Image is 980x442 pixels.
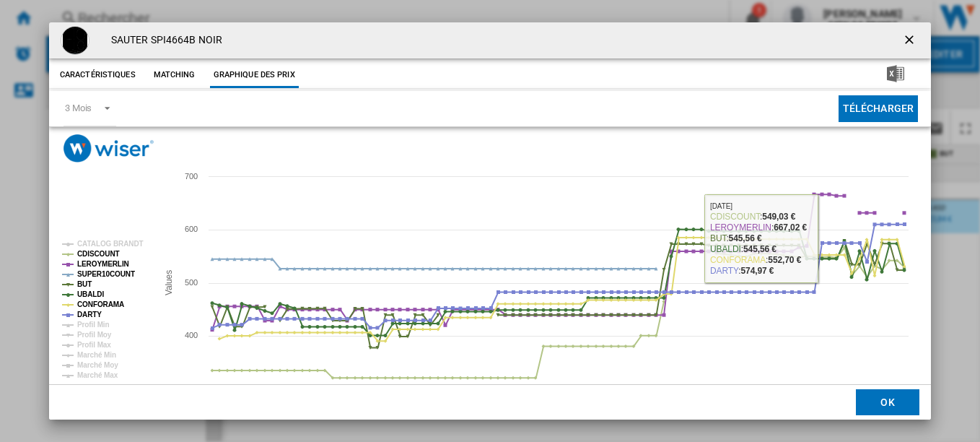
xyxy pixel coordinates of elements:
[902,32,919,50] ng-md-icon: getI18NText('BUTTONS.CLOSE_DIALOG')
[56,62,139,88] button: Caractéristiques
[210,62,299,88] button: Graphique des prix
[104,33,222,48] h4: SAUTER SPI4664B NOIR
[61,26,89,55] img: SPI4664B-43-nw.jpg
[864,62,927,88] button: Télécharger au format Excel
[856,389,919,415] button: OK
[65,103,92,113] div: 3 Mois
[77,371,118,379] tspan: Marché Max
[77,250,120,258] tspan: CDISCOUNT
[77,361,118,369] tspan: Marché Moy
[77,280,92,288] tspan: BUT
[77,270,135,278] tspan: SUPER10COUNT
[185,172,198,181] tspan: 700
[64,134,154,162] img: logo_wiser_300x94.png
[896,26,925,55] button: getI18NText('BUTTONS.CLOSE_DIALOG')
[77,321,110,329] tspan: Profil Min
[77,311,102,318] tspan: DARTY
[143,62,206,88] button: Matching
[185,331,198,339] tspan: 400
[185,225,198,233] tspan: 600
[77,290,104,298] tspan: UBALDI
[77,331,112,339] tspan: Profil Moy
[77,341,111,349] tspan: Profil Max
[49,22,931,420] md-dialog: Product popup
[77,240,144,248] tspan: CATALOG BRANDT
[77,300,124,308] tspan: CONFORAMA
[185,278,198,287] tspan: 500
[77,260,129,268] tspan: LEROYMERLIN
[77,351,116,359] tspan: Marché Min
[887,65,904,82] img: excel-24x24.png
[839,95,919,122] button: Télécharger
[164,270,174,295] tspan: Values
